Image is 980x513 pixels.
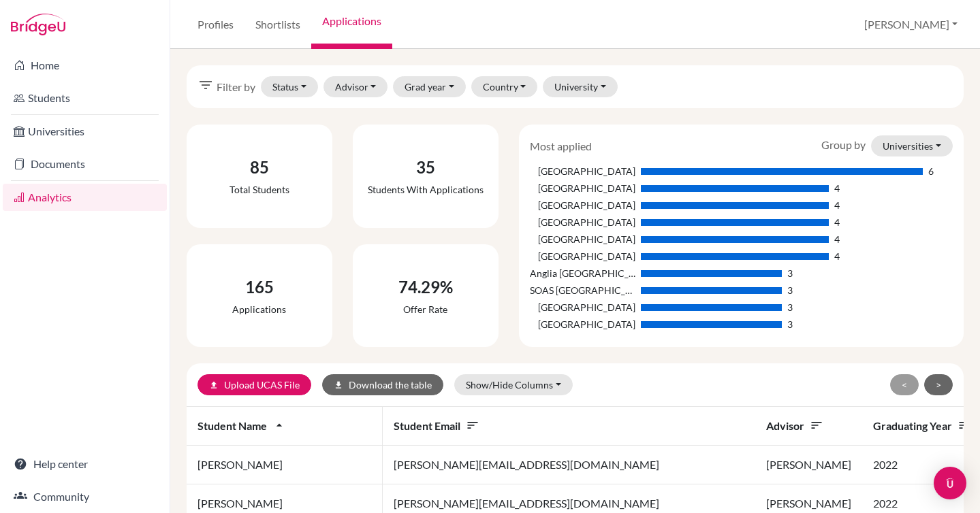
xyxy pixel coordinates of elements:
[187,446,383,484] td: [PERSON_NAME]
[530,181,635,195] div: [GEOGRAPHIC_DATA]
[834,198,840,212] div: 4
[755,446,862,484] td: [PERSON_NAME]
[3,118,167,145] a: Universities
[928,164,934,178] div: 6
[466,418,479,432] i: sort
[530,198,635,212] div: [GEOGRAPHIC_DATA]
[530,164,635,178] div: [GEOGRAPHIC_DATA]
[383,446,755,484] td: [PERSON_NAME][EMAIL_ADDRESS][DOMAIN_NAME]
[322,374,443,395] button: downloadDownload the table
[530,215,635,229] div: [GEOGRAPHIC_DATA]
[272,418,286,432] i: arrow_drop_up
[197,77,214,93] i: filter_list
[871,135,953,156] button: Universities
[530,249,635,263] div: [GEOGRAPHIC_DATA]
[261,76,318,97] button: Status
[520,138,602,154] div: Most applied
[934,467,966,499] div: Open Intercom Messenger
[3,52,167,79] a: Home
[454,374,573,395] button: Show/Hide Columns
[811,135,963,156] div: Group by
[209,380,219,390] i: upload
[810,418,823,432] i: sort
[924,374,953,395] button: >
[873,419,971,432] span: Graduating year
[398,302,453,316] div: Offer rate
[787,317,793,331] div: 3
[834,232,840,246] div: 4
[3,184,167,211] a: Analytics
[471,76,538,97] button: Country
[787,283,793,297] div: 3
[3,84,167,112] a: Students
[323,76,388,97] button: Advisor
[787,266,793,280] div: 3
[530,232,635,246] div: [GEOGRAPHIC_DATA]
[394,419,479,432] span: Student email
[393,76,466,97] button: Grad year
[530,300,635,314] div: [GEOGRAPHIC_DATA]
[766,419,823,432] span: Advisor
[530,266,635,280] div: Anglia [GEOGRAPHIC_DATA]
[834,215,840,229] div: 4
[858,12,964,37] button: [PERSON_NAME]
[530,283,635,297] div: SOAS [GEOGRAPHIC_DATA]
[197,419,286,432] span: Student name
[398,275,453,299] div: 74.29%
[334,380,343,390] i: download
[958,418,971,432] i: sort
[834,249,840,263] div: 4
[3,150,167,178] a: Documents
[890,374,919,395] button: <
[543,76,618,97] button: University
[232,275,286,299] div: 165
[368,155,484,180] div: 35
[11,14,65,35] img: Bridge-U
[787,300,793,314] div: 3
[530,317,635,331] div: [GEOGRAPHIC_DATA]
[232,302,286,316] div: Applications
[217,79,255,95] span: Filter by
[3,450,167,478] a: Help center
[834,181,840,195] div: 4
[3,483,167,510] a: Community
[197,374,311,395] a: uploadUpload UCAS File
[230,155,289,180] div: 85
[368,182,484,197] div: Students with applications
[230,182,289,197] div: Total students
